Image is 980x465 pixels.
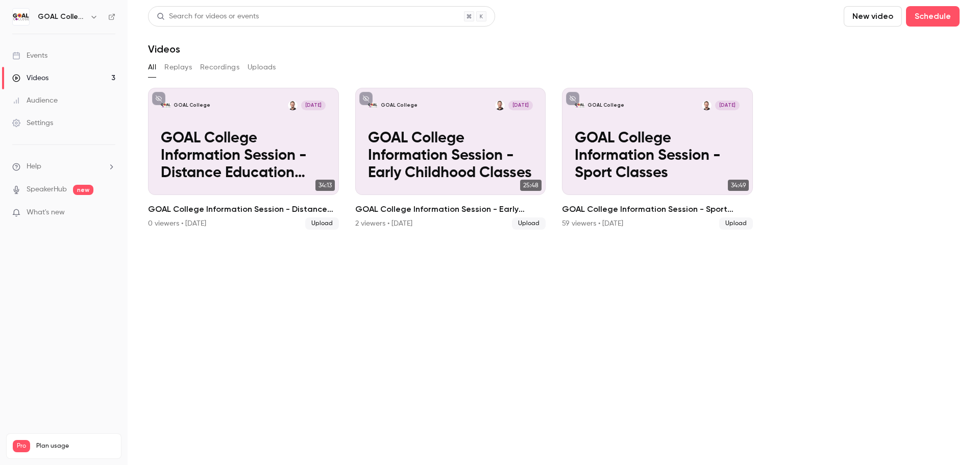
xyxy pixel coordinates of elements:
div: Audience [12,95,58,106]
h2: GOAL College Information Session - Distance Education Classes [148,203,339,215]
span: Upload [512,217,546,230]
p: GOAL College [587,102,624,109]
span: [DATE] [301,101,326,110]
button: unpublished [359,92,373,105]
h1: Videos [148,43,180,55]
span: Pro [13,440,30,452]
h2: GOAL College Information Session - Early Childhood Classes [355,203,546,215]
div: Search for videos or events [157,11,259,22]
span: What's new [27,207,65,218]
p: GOAL College Information Session - Distance Education Classes [161,130,326,182]
div: 59 viewers • [DATE] [562,218,623,229]
p: GOAL College Information Session - Sport Classes [575,130,740,182]
button: Schedule [906,6,960,27]
li: GOAL College Information Session - Sport Classes [562,88,753,230]
img: Brad Chitty [702,101,712,110]
button: Replays [164,59,192,76]
ul: Videos [148,88,960,230]
img: Brad Chitty [495,101,505,110]
a: GOAL College Information Session - Distance Education ClassesGOAL CollegeBrad Chitty[DATE]GOAL Co... [148,88,339,230]
a: GOAL College Information Session - Early Childhood ClassesGOAL CollegeBrad Chitty[DATE]GOAL Colle... [355,88,546,230]
p: GOAL College [381,102,418,109]
a: SpeakerHub [27,184,67,195]
h6: GOAL College [38,12,86,22]
img: Brad Chitty [288,101,298,110]
span: 25:48 [520,180,542,191]
button: unpublished [566,92,579,105]
span: Plan usage [36,442,115,450]
button: All [148,59,156,76]
section: Videos [148,6,960,459]
button: unpublished [152,92,165,105]
span: 34:49 [728,180,749,191]
button: New video [844,6,902,27]
a: GOAL College Information Session - Sport ClassesGOAL CollegeBrad Chitty[DATE]GOAL College Informa... [562,88,753,230]
span: Help [27,161,41,172]
iframe: Noticeable Trigger [103,208,115,217]
img: GOAL College Information Session - Early Childhood Classes [368,101,378,110]
span: 34:13 [315,180,335,191]
div: 0 viewers • [DATE] [148,218,206,229]
div: Events [12,51,47,61]
img: GOAL College [13,9,29,25]
button: Uploads [248,59,276,76]
img: GOAL College Information Session - Sport Classes [575,101,584,110]
li: help-dropdown-opener [12,161,115,172]
span: new [73,185,93,195]
span: Upload [719,217,753,230]
li: GOAL College Information Session - Distance Education Classes [148,88,339,230]
div: 2 viewers • [DATE] [355,218,412,229]
span: Upload [305,217,339,230]
div: Videos [12,73,48,83]
li: GOAL College Information Session - Early Childhood Classes [355,88,546,230]
p: GOAL College Information Session - Early Childhood Classes [368,130,533,182]
span: [DATE] [715,101,740,110]
img: GOAL College Information Session - Distance Education Classes [161,101,170,110]
span: [DATE] [508,101,533,110]
h2: GOAL College Information Session - Sport Classes [562,203,753,215]
p: GOAL College [174,102,210,109]
div: Settings [12,118,53,128]
button: Recordings [200,59,239,76]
